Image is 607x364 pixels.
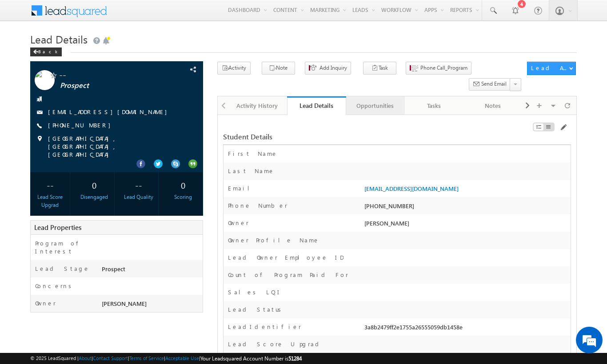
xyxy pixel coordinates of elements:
[60,81,167,90] span: Prospect
[146,4,167,26] div: Minimize live chat window
[200,355,302,362] span: Your Leadsquared Account Number is
[287,96,346,115] a: Lead Details
[228,271,348,279] label: Count of Program Paid For
[35,70,55,93] img: Profile photo
[364,185,459,192] a: [EMAIL_ADDRESS][DOMAIN_NAME]
[469,78,511,91] button: Send Email
[353,100,397,111] div: Opportunities
[30,354,302,363] span: © 2025 LeadSquared | | | | |
[228,253,343,261] label: Lead Owner Employee ID
[35,239,93,255] label: Program of Interest
[32,177,68,193] div: --
[165,193,200,201] div: Scoring
[77,193,112,201] div: Disengaged
[319,64,347,72] span: Add Inquiry
[35,282,75,290] label: Concerns
[412,100,455,111] div: Tasks
[228,340,322,348] label: Lead Score Upgrad
[30,47,66,55] a: Back
[362,202,571,214] div: [PHONE_NUMBER]
[102,300,147,307] span: [PERSON_NAME]
[217,62,251,75] button: Activity
[48,108,172,115] a: [EMAIL_ADDRESS][DOMAIN_NAME]
[59,70,166,79] span: --
[34,223,81,232] span: Lead Properties
[165,177,200,193] div: 0
[471,100,514,111] div: Notes
[30,47,62,56] div: Back
[129,355,164,361] a: Terms of Service
[228,219,249,227] label: Owner
[228,167,275,175] label: Last Name
[527,62,576,75] button: Lead Actions
[228,288,282,296] label: Sales LQI
[305,62,351,75] button: Add Inquiry
[294,101,339,110] div: Lead Details
[79,355,92,361] a: About
[12,82,162,266] textarea: Type your message and hit 'Enter'
[228,236,319,244] label: Owner Profile Name
[405,96,463,115] a: Tasks
[228,150,278,158] label: First Name
[100,265,203,277] div: Prospect
[463,96,522,115] a: Notes
[48,121,115,130] span: [PHONE_NUMBER]
[228,202,288,210] label: Phone Number
[93,355,128,361] a: Contact Support
[531,64,569,72] div: Lead Actions
[46,47,149,58] div: Chat with us now
[121,177,156,193] div: --
[406,62,471,75] button: Phone Call_Program
[77,177,112,193] div: 0
[121,273,161,285] em: Start Chat
[15,47,37,58] img: d_60004797649_company_0_60004797649
[48,135,187,158] span: [GEOGRAPHIC_DATA], [GEOGRAPHIC_DATA], [GEOGRAPHIC_DATA]
[236,100,279,111] div: Activity History
[30,32,88,46] span: Lead Details
[228,323,301,331] label: LeadIdentifier
[35,299,56,307] label: Owner
[481,80,507,88] span: Send Email
[32,193,68,209] div: Lead Score Upgrad
[362,323,571,335] div: 3a8b2479ff2e1755a26555059db1458e
[35,265,90,273] label: Lead Stage
[262,62,295,75] button: Note
[364,219,409,227] span: [PERSON_NAME]
[420,64,467,72] span: Phone Call_Program
[228,305,284,313] label: Lead Status
[228,96,287,115] a: Activity History
[346,96,405,115] a: Opportunities
[165,355,199,361] a: Acceptable Use
[228,184,256,192] label: Email
[223,133,452,141] div: Student Details
[121,193,156,201] div: Lead Quality
[363,62,396,75] button: Task
[288,355,302,362] span: 51284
